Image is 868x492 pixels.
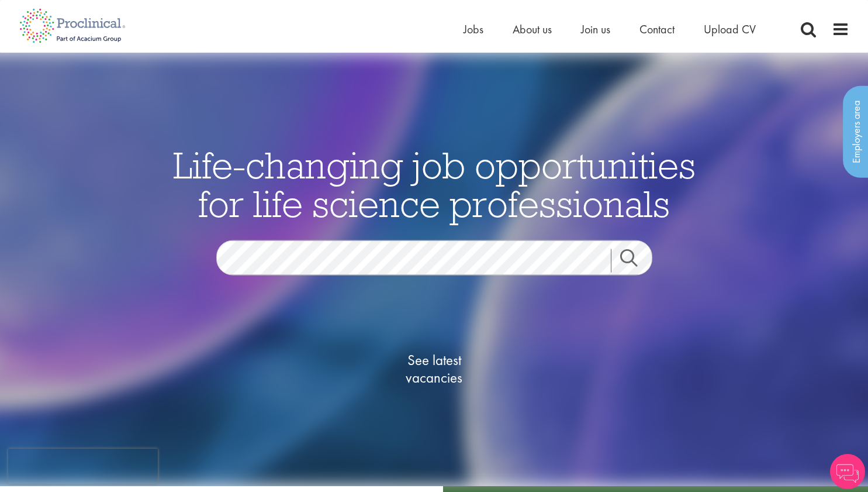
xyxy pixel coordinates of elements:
a: Contact [639,22,675,37]
span: See latest vacancies [376,351,493,386]
iframe: reCAPTCHA [8,449,158,484]
a: Join us [581,22,610,37]
a: Upload CV [704,22,756,37]
a: About us [513,22,552,37]
a: Jobs [464,22,483,37]
img: Chatbot [830,454,865,489]
span: Life-changing job opportunities for life science professionals [173,141,696,226]
a: See latestvacancies [376,304,493,433]
a: Job search submit button [611,249,661,272]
